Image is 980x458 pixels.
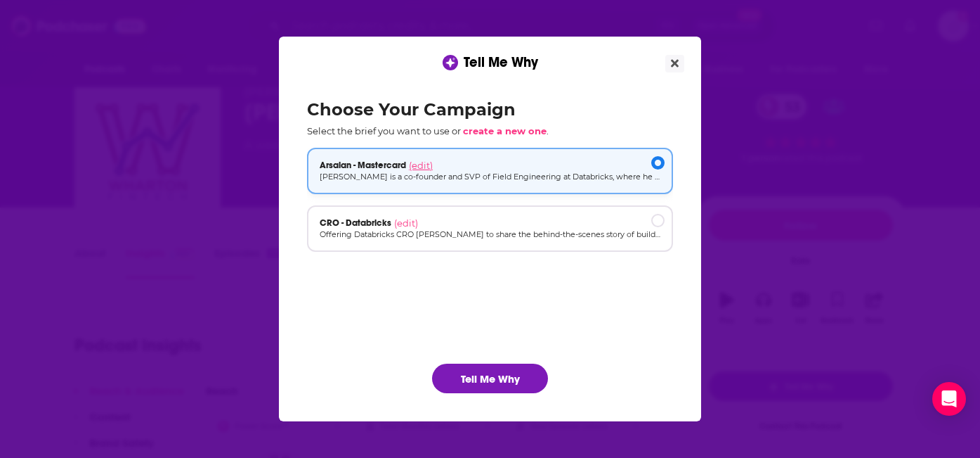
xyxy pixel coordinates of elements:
[394,217,418,229] span: (edit)
[307,125,673,136] p: Select the brief you want to use or .
[409,160,433,171] span: (edit)
[320,171,660,183] p: [PERSON_NAME] is a co-founder and SVP of Field Engineering at Databricks, where he has been instr...
[445,57,456,68] img: tell me why sparkle
[307,99,673,120] h2: Choose Your Campaign
[463,125,547,136] span: create a new one
[320,217,391,229] span: CRO - Databricks
[432,364,548,393] button: Tell Me Why
[665,55,684,72] button: Close
[464,53,538,71] span: Tell Me Why
[320,160,406,171] span: Arsalan - Mastercard
[320,229,660,241] p: Offering Databricks CRO [PERSON_NAME] to share the behind-the-scenes story of building one of the...
[932,382,966,416] div: Open Intercom Messenger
